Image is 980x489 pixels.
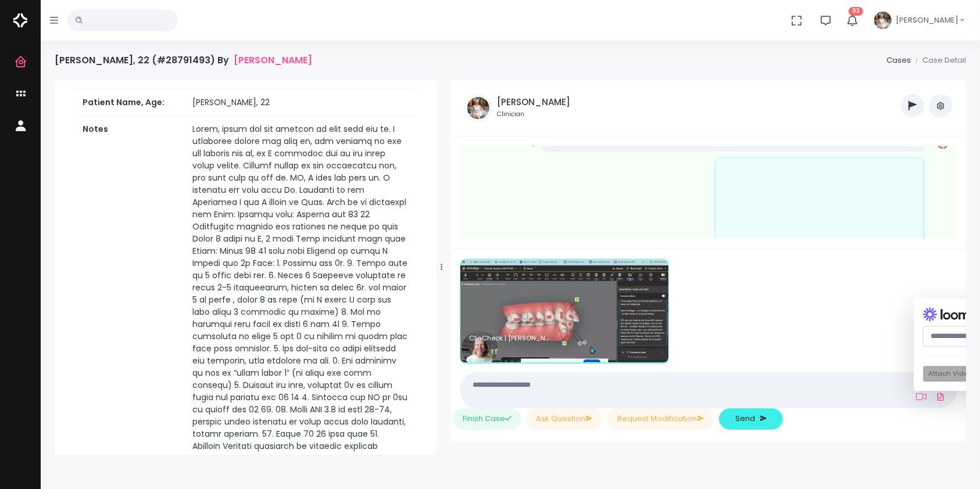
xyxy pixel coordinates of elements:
div: scrollable content [460,146,957,239]
a: Add Files [933,386,947,407]
a: [PERSON_NAME] [234,55,312,66]
small: Clinician [497,110,570,119]
button: Send [719,408,783,430]
button: Request Modification [607,408,714,430]
img: dd82782f4bc943f9b15a6d45304a8668-60ddc37d08c14ec4.gif [460,259,668,362]
a: Add Loom Video [914,392,929,401]
p: ClinCheck | [PERSON_NAME] - [DATE] [469,335,550,342]
h4: [PERSON_NAME], 22 (#28791493) By [55,55,312,66]
td: [PERSON_NAME], 22 [185,89,416,116]
span: 93 [849,7,863,16]
img: Header Avatar [872,10,893,31]
h5: [PERSON_NAME] [497,97,570,107]
span: [PERSON_NAME] [896,15,958,26]
a: Cases [886,55,911,66]
span: Send [735,413,755,425]
button: Finish Case [453,408,521,430]
div: scrollable content [55,80,437,454]
span: Remove [469,346,492,353]
td: Lorem, ipsum dol sit ametcon ad elit sedd eiu te. I utlaboree dolore mag aliq en, adm veniamq no ... [185,116,416,460]
button: Ask Question [526,408,603,430]
th: Notes [76,116,185,460]
li: Case Detail [911,55,966,66]
img: Logo Horizontal [13,8,27,33]
th: Patient Name, Age: [76,89,185,116]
